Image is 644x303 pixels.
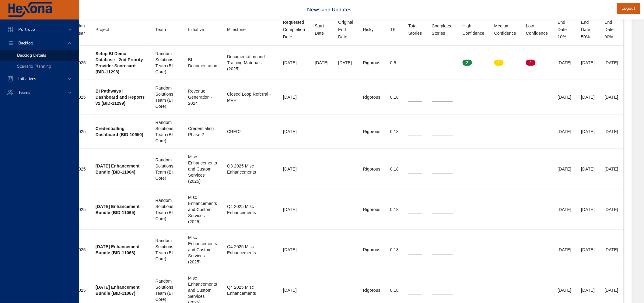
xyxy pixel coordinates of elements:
[283,287,305,294] div: [DATE]
[494,22,516,37] div: Sort
[156,26,166,33] div: Sort
[156,197,178,222] div: Random Solutions Team (BI Core)
[605,166,618,172] div: [DATE]
[96,26,109,33] div: Project
[76,60,86,66] div: 2025
[283,247,305,253] div: [DATE]
[227,163,273,175] div: Q3 2025 Misc Enhancements
[526,22,548,37] div: Low Confidence
[156,51,178,75] div: Random Solutions Team (BI Core)
[581,287,595,294] div: [DATE]
[558,247,572,253] div: [DATE]
[363,26,374,33] div: Sort
[390,94,399,100] div: 0.18
[283,19,305,41] div: Requested Completion Date
[581,206,595,213] div: [DATE]
[363,26,380,33] span: Risky
[363,247,380,253] div: Rigorous
[76,129,86,135] div: 2025
[227,26,246,33] div: Sort
[17,63,51,69] span: Scenario Planning
[363,60,380,66] div: Rigorous
[188,235,217,265] div: Misc Enhancements and Custom Services (2025)
[315,60,329,66] div: [DATE]
[605,19,618,41] div: End Date 90%
[156,26,178,33] span: Team
[463,22,485,37] div: High Confidence
[188,26,204,33] div: Initiative
[363,129,380,135] div: Rigorous
[188,125,217,138] div: Credentialing Phase 2
[558,19,572,41] div: End Date 10%
[188,57,217,69] div: BI Documentation
[390,247,399,253] div: 0.18
[13,76,41,82] span: Initiatives
[558,94,572,100] div: [DATE]
[76,247,86,253] div: 2025
[605,287,618,294] div: [DATE]
[494,22,516,37] span: Medium Confidence
[408,22,422,37] span: Total Stories
[363,94,380,100] div: Rigorous
[338,19,353,41] div: Sort
[581,247,595,253] div: [DATE]
[76,94,86,100] div: 2025
[156,85,178,109] div: Random Solutions Team (BI Core)
[432,22,453,37] div: Sort
[494,60,504,65] span: 1
[188,194,217,225] div: Misc Enhancements and Custom Services (2025)
[188,154,217,184] div: Misc Enhancements and Custom Services (2025)
[463,22,485,37] div: Sort
[227,129,273,135] div: CRED2
[283,166,305,172] div: [DATE]
[315,22,329,37] div: Sort
[17,52,46,58] span: Backlog Details
[605,247,618,253] div: [DATE]
[156,119,178,144] div: Random Solutions Team (BI Core)
[605,60,618,66] div: [DATE]
[227,91,273,103] div: Closed Loop Referral - MVP
[363,206,380,213] div: Rigorous
[581,129,595,135] div: [DATE]
[227,284,273,297] div: Q4 2025 Misc Enhancements
[315,22,329,37] div: Start Date
[227,26,273,33] span: Milestone
[227,54,273,72] div: Documentation and Training Materials (2025)
[338,60,353,66] div: [DATE]
[581,94,595,100] div: [DATE]
[363,26,374,33] div: Risky
[526,60,535,65] span: 2
[581,166,595,172] div: [DATE]
[13,90,35,95] span: Teams
[188,88,217,106] div: Revenue Generation - 2024
[526,22,548,37] div: Sort
[558,129,572,135] div: [DATE]
[188,26,217,33] span: Initiative
[363,287,380,294] div: Rigorous
[76,22,86,37] div: Plan Year
[76,206,86,213] div: 2025
[558,206,572,213] div: [DATE]
[432,22,453,37] div: Completed Stories
[227,244,273,256] div: Q4 2025 Misc Enhancements
[283,94,305,100] div: [DATE]
[581,60,595,66] div: [DATE]
[622,5,635,12] span: Logout
[307,6,352,13] a: News and Updates
[156,157,178,181] div: Random Solutions Team (BI Core)
[581,19,595,41] div: End Date 50%
[76,22,86,37] div: Sort
[558,166,572,172] div: [DATE]
[188,26,204,33] div: Sort
[283,60,305,66] div: [DATE]
[605,206,618,213] div: [DATE]
[96,51,146,74] b: Setup BI Demo Database - 2nd Priority - Provider Scorecard (BID-11298)
[283,206,305,213] div: [DATE]
[390,60,399,66] div: 0.5
[558,287,572,294] div: [DATE]
[390,287,399,294] div: 0.18
[96,204,140,215] b: [DATE] Enhancement Bundle (BID-11065)
[227,26,246,33] div: Milestone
